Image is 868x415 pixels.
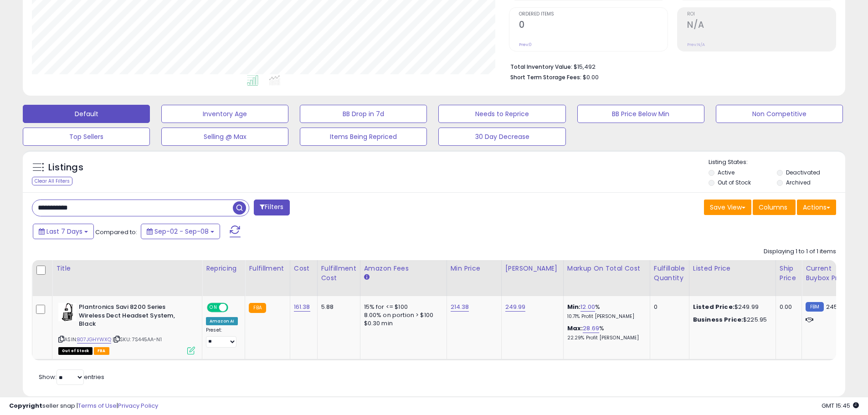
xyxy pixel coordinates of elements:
[806,302,823,312] small: FBM
[583,324,599,333] a: 28.69
[687,20,836,32] h2: N/A
[58,347,92,355] span: All listings that are currently out of stock and unavailable for purchase on Amazon
[364,319,440,328] div: $0.30 min
[113,336,162,343] span: | SKU: 7S445AA-N1
[95,228,137,236] span: Compared to:
[505,264,560,273] div: [PERSON_NAME]
[451,302,469,312] a: 214.38
[254,200,289,215] button: Filters
[294,302,310,312] a: 161.38
[48,161,83,174] h5: Listings
[654,303,682,311] div: 0
[567,324,643,341] div: %
[780,264,798,283] div: Ship Price
[23,128,150,146] button: Top Sellers
[583,73,599,82] span: $0.00
[693,264,772,273] div: Listed Price
[780,303,795,311] div: 0.00
[438,105,565,123] button: Needs to Reprice
[9,402,158,410] div: seller snap | |
[567,313,643,320] p: 10.71% Profit [PERSON_NAME]
[519,20,668,32] h2: 0
[206,264,241,273] div: Repricing
[505,302,526,312] a: 249.99
[797,200,836,215] button: Actions
[118,401,158,410] a: Privacy Policy
[364,273,370,282] small: Amazon Fees.
[693,315,743,324] b: Business Price:
[141,224,220,239] button: Sep-02 - Sep-08
[764,247,836,256] div: Displaying 1 to 1 of 1 items
[693,316,769,324] div: $225.95
[300,128,427,146] button: Items Being Repriced
[208,304,219,312] span: ON
[709,158,845,167] p: Listing States:
[161,105,288,123] button: Inventory Age
[78,401,117,410] a: Terms of Use
[567,324,583,333] b: Max:
[580,302,595,312] a: 12.00
[753,200,796,215] button: Columns
[687,12,836,17] span: ROI
[451,264,498,273] div: Min Price
[9,401,42,410] strong: Copyright
[39,373,104,381] span: Show: entries
[567,303,643,320] div: %
[786,179,811,186] label: Archived
[364,264,443,273] div: Amazon Fees
[806,264,853,283] div: Current Buybox Price
[510,63,572,71] b: Total Inventory Value:
[687,42,705,47] small: Prev: N/A
[58,303,77,321] img: 41+XZmkL94L._SL40_.jpg
[249,303,266,313] small: FBA
[704,200,751,215] button: Save View
[161,128,288,146] button: Selling @ Max
[718,169,734,176] label: Active
[364,311,440,319] div: 8.00% on portion > $100
[321,264,356,283] div: Fulfillment Cost
[206,317,238,325] div: Amazon AI
[33,224,94,239] button: Last 7 Days
[294,264,313,273] div: Cost
[227,304,241,312] span: OFF
[23,105,150,123] button: Default
[510,73,581,81] b: Short Term Storage Fees:
[786,169,820,176] label: Deactivated
[364,303,440,311] div: 15% for <= $100
[438,128,565,146] button: 30 Day Decrease
[654,264,685,283] div: Fulfillable Quantity
[300,105,427,123] button: BB Drop in 7d
[519,12,668,17] span: Ordered Items
[206,327,238,348] div: Preset:
[716,105,843,123] button: Non Competitive
[32,177,72,185] div: Clear All Filters
[577,105,704,123] button: BB Price Below Min
[693,302,734,311] b: Listed Price:
[567,264,646,273] div: Markup on Total Cost
[510,61,829,72] li: $15,492
[759,203,787,212] span: Columns
[693,303,769,311] div: $249.99
[822,401,859,410] span: 2025-09-16 15:45 GMT
[79,303,190,331] b: Plantronics Savi 8200 Series Wireless Dect Headset System, Black
[77,336,111,343] a: B07JGHYWXQ
[94,347,109,355] span: FBA
[58,303,195,354] div: ASIN:
[826,302,847,311] span: 245.43
[718,179,751,186] label: Out of Stock
[567,335,643,341] p: 22.29% Profit [PERSON_NAME]
[519,42,532,47] small: Prev: 0
[249,264,286,273] div: Fulfillment
[321,303,353,311] div: 5.88
[567,302,581,311] b: Min:
[154,227,209,236] span: Sep-02 - Sep-08
[563,260,650,296] th: The percentage added to the cost of goods (COGS) that forms the calculator for Min & Max prices.
[46,227,82,236] span: Last 7 Days
[56,264,198,273] div: Title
